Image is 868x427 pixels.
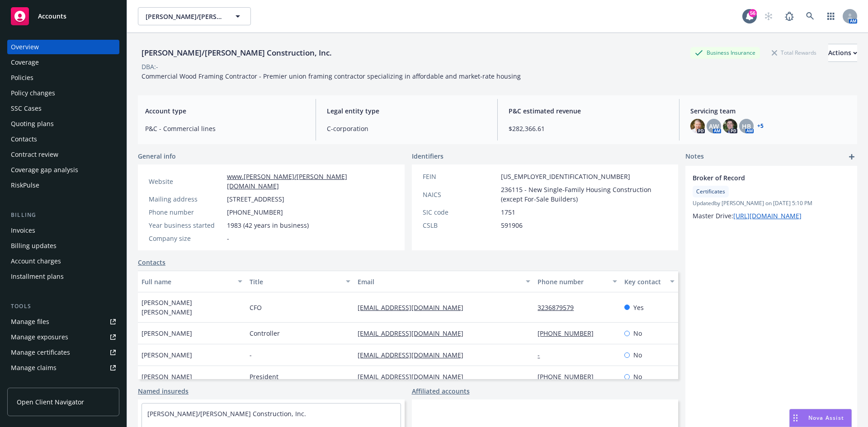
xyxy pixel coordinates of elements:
[7,254,119,268] a: Account charges
[759,7,778,25] a: Start snowing
[11,345,70,360] div: Manage certificates
[7,302,119,311] div: Tools
[250,350,252,360] span: -
[509,106,668,116] span: P&C estimated revenue
[685,166,857,228] div: Broker of RecordCertificatesUpdatedby [PERSON_NAME] on [DATE] 5:10 PMMaster Drive:[URL][DOMAIN_NAME]
[7,147,119,162] a: Contract review
[358,372,471,381] a: [EMAIL_ADDRESS][DOMAIN_NAME]
[538,351,547,359] a: -
[7,163,119,177] a: Coverage gap analysis
[423,172,497,181] div: FEIN
[633,372,642,381] span: No
[227,172,347,190] a: www.[PERSON_NAME]/[PERSON_NAME][DOMAIN_NAME]
[534,271,620,292] button: Phone number
[538,329,601,338] a: [PHONE_NUMBER]
[767,47,821,58] div: Total Rewards
[733,211,802,220] a: [URL][DOMAIN_NAME]
[250,277,340,286] div: Title
[7,223,119,238] a: Invoices
[147,409,306,418] a: [PERSON_NAME]/[PERSON_NAME] Construction, Inc.
[11,117,54,131] div: Quoting plans
[142,350,192,360] span: [PERSON_NAME]
[358,303,471,312] a: [EMAIL_ADDRESS][DOMAIN_NAME]
[749,9,757,17] div: 56
[354,271,534,292] button: Email
[693,211,850,221] p: Master Drive:
[358,329,471,338] a: [EMAIL_ADDRESS][DOMAIN_NAME]
[149,207,223,217] div: Phone number
[7,70,119,85] a: Policies
[11,178,39,192] div: RiskPulse
[742,122,751,131] span: HB
[142,72,521,80] span: Commercial Wood Framing Contractor - Premier union framing contractor specializing in affordable ...
[7,40,119,54] a: Overview
[690,119,705,133] img: photo
[142,298,242,317] span: [PERSON_NAME] [PERSON_NAME]
[709,122,719,131] span: AW
[7,269,119,284] a: Installment plans
[7,101,119,116] a: SSC Cases
[538,303,581,312] a: 3236879579
[138,386,189,396] a: Named insureds
[501,185,668,204] span: 236115 - New Single-Family Housing Construction (except For-Sale Builders)
[501,207,515,217] span: 1751
[501,221,523,230] span: 591906
[145,106,305,116] span: Account type
[801,7,819,25] a: Search
[538,372,601,381] a: [PHONE_NUMBER]
[11,361,57,375] div: Manage claims
[693,199,850,207] span: Updated by [PERSON_NAME] on [DATE] 5:10 PM
[11,147,58,162] div: Contract review
[412,386,470,396] a: Affiliated accounts
[7,314,119,329] a: Manage files
[7,86,119,100] a: Policy changes
[358,351,471,359] a: [EMAIL_ADDRESS][DOMAIN_NAME]
[11,223,35,238] div: Invoices
[828,44,857,61] div: Actions
[693,173,826,183] span: Broker of Record
[250,328,280,338] span: Controller
[7,4,119,29] a: Accounts
[690,47,760,58] div: Business Insurance
[633,350,642,360] span: No
[7,132,119,146] a: Contacts
[11,376,53,390] div: Manage BORs
[423,221,497,230] div: CSLB
[138,258,165,267] a: Contacts
[538,277,607,286] div: Phone number
[624,277,665,286] div: Key contact
[11,101,42,116] div: SSC Cases
[138,151,176,161] span: General info
[11,55,39,70] div: Coverage
[412,151,443,161] span: Identifiers
[7,55,119,70] a: Coverage
[149,234,223,243] div: Company size
[227,194,284,204] span: [STREET_ADDRESS]
[509,124,668,133] span: $282,366.61
[142,372,192,381] span: [PERSON_NAME]
[7,345,119,360] a: Manage certificates
[142,328,192,338] span: [PERSON_NAME]
[145,124,305,133] span: P&C - Commercial lines
[7,117,119,131] a: Quoting plans
[757,123,764,129] a: +5
[790,409,801,427] div: Drag to move
[149,194,223,204] div: Mailing address
[7,330,119,344] span: Manage exposures
[327,106,486,116] span: Legal entity type
[633,328,642,338] span: No
[138,7,251,25] button: [PERSON_NAME]/[PERSON_NAME] Construction, Inc.
[11,314,49,329] div: Manage files
[7,178,119,192] a: RiskPulse
[149,221,223,230] div: Year business started
[690,106,850,116] span: Servicing team
[146,12,224,21] span: [PERSON_NAME]/[PERSON_NAME] Construction, Inc.
[138,271,246,292] button: Full name
[723,119,737,133] img: photo
[621,271,678,292] button: Key contact
[250,303,262,312] span: CFO
[7,239,119,253] a: Billing updates
[828,44,857,62] button: Actions
[7,211,119,220] div: Billing
[11,163,78,177] div: Coverage gap analysis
